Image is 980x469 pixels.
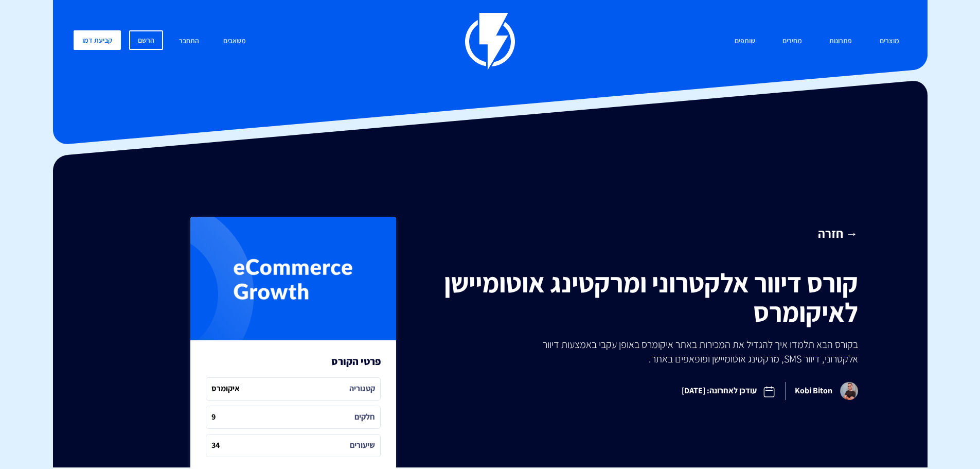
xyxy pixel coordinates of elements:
span: Kobi Biton [785,382,858,400]
i: 9 [211,411,216,423]
h1: קורס דיוור אלקטרוני ומרקטינג אוטומיישן לאיקומרס [435,268,858,327]
h3: פרטי הקורס [331,356,381,367]
i: שיעורים [350,440,375,451]
a: → חזרה [435,224,858,242]
p: בקורס הבא תלמדו איך להגדיל את המכירות באתר איקומרס באופן עקבי באמצעות דיוור אלקטרוני, דיוור SMS, ... [520,337,858,366]
i: 34 [211,440,220,451]
a: שותפים [727,30,763,53]
i: חלקים [354,411,375,423]
a: קביעת דמו [74,30,121,50]
a: הרשם [129,30,163,50]
span: עודכן לאחרונה: [DATE] [672,376,785,406]
a: משאבים [216,30,254,53]
a: התחבר [171,30,207,53]
a: פתרונות [822,30,860,53]
i: קטגוריה [349,383,375,395]
a: מוצרים [872,30,907,53]
a: מחירים [775,30,810,53]
i: איקומרס [211,383,240,395]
